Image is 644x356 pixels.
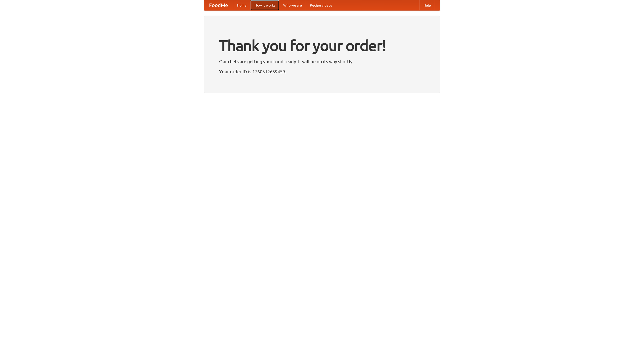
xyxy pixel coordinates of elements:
[219,68,425,75] p: Your order ID is 1760312659459.
[279,0,306,10] a: Who we are
[219,33,425,58] h1: Thank you for your order!
[204,0,233,10] a: FoodMe
[251,0,279,10] a: How it works
[233,0,251,10] a: Home
[419,0,435,10] a: Help
[219,58,425,65] p: Our chefs are getting your food ready. It will be on its way shortly.
[306,0,336,10] a: Recipe videos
